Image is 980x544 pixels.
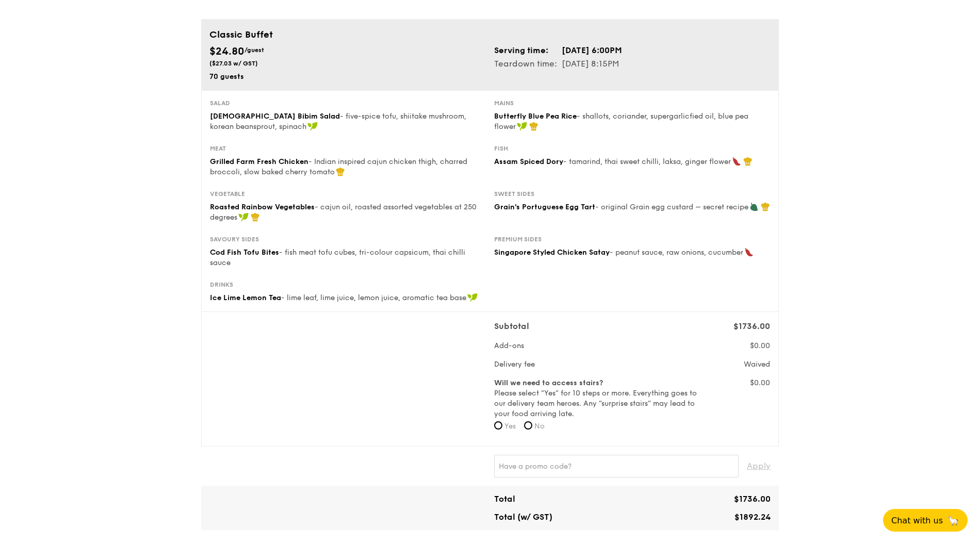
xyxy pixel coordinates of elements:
span: - peanut sauce, raw onions, cucumber [610,248,743,257]
span: Chat with us [891,516,943,525]
span: - cajun oil, roasted assorted vegetables at 250 degrees [210,203,477,222]
img: icon-vegan.f8ff3823.svg [238,212,249,222]
span: Ice Lime Lemon Tea [210,293,281,302]
span: Singapore Styled Chicken Satay [494,248,610,257]
span: Subtotal [494,321,529,331]
span: No [534,422,545,431]
span: ($27.03 w/ GST) [209,60,258,67]
input: Have a promo code? [494,455,739,477]
span: Assam Spiced Dory [494,157,563,166]
div: 70 guests [209,72,486,82]
img: icon-vegan.f8ff3823.svg [467,293,478,302]
div: Premium sides [494,235,770,243]
span: 🦙 [947,515,959,526]
span: Roasted Rainbow Vegetables [210,203,315,211]
span: [DEMOGRAPHIC_DATA] Bibim Salad [210,112,340,121]
img: icon-vegetarian.fe4039eb.svg [749,202,759,211]
span: Grain's Portuguese Egg Tart [494,203,595,211]
img: icon-chef-hat.a58ddaea.svg [529,122,538,131]
span: $1736.00 [734,494,771,504]
span: /guest [244,46,264,54]
span: $0.00 [750,378,770,387]
span: $0.00 [750,341,770,350]
span: Add-ons [494,341,524,350]
img: icon-spicy.37a8142b.svg [744,248,754,257]
span: Yes [504,422,516,431]
td: [DATE] 6:00PM [561,44,623,57]
div: Salad [210,99,486,107]
span: - tamarind, thai sweet chilli, laksa, ginger flower [563,157,731,166]
div: Mains [494,99,770,107]
img: icon-spicy.37a8142b.svg [732,157,741,166]
span: Butterfly Blue Pea Rice [494,112,577,121]
div: Sweet sides [494,190,770,198]
td: Serving time: [494,44,561,57]
span: Delivery fee [494,360,535,369]
span: - fish meat tofu cubes, tri-colour capsicum, thai chilli sauce [210,248,465,267]
span: - lime leaf, lime juice, lemon juice, aromatic tea base [281,293,466,302]
span: Grilled Farm Fresh Chicken [210,157,308,166]
span: Total (w/ GST) [494,512,552,522]
span: $24.80 [209,45,244,58]
span: Waived [744,360,770,369]
span: - Indian inspired cajun chicken thigh, charred broccoli, slow baked cherry tomato [210,157,467,176]
div: Fish [494,144,770,153]
input: No [524,421,532,430]
span: Total [494,494,515,504]
span: Cod Fish Tofu Bites [210,248,279,257]
div: Meat [210,144,486,153]
span: - original Grain egg custard – secret recipe [595,203,748,211]
img: icon-chef-hat.a58ddaea.svg [251,212,260,222]
span: Apply [747,455,771,477]
input: Yes [494,421,502,430]
img: icon-chef-hat.a58ddaea.svg [761,202,770,211]
span: $1892.24 [734,512,771,522]
span: - shallots, coriander, supergarlicfied oil, blue pea flower [494,112,748,131]
div: Vegetable [210,190,486,198]
div: Savoury sides [210,235,486,243]
label: Please select “Yes” for 10 steps or more. Everything goes to our delivery team heroes. Any “surpr... [494,378,699,419]
img: icon-vegan.f8ff3823.svg [517,122,527,131]
div: Drinks [210,281,486,289]
td: [DATE] 8:15PM [561,57,623,71]
span: $1736.00 [733,321,770,331]
img: icon-chef-hat.a58ddaea.svg [743,157,753,166]
img: icon-vegan.f8ff3823.svg [307,122,318,131]
div: Classic Buffet [209,27,771,42]
b: Will we need to access stairs? [494,378,603,387]
img: icon-chef-hat.a58ddaea.svg [336,167,345,176]
button: Chat with us🦙 [883,509,968,532]
td: Teardown time: [494,57,561,71]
